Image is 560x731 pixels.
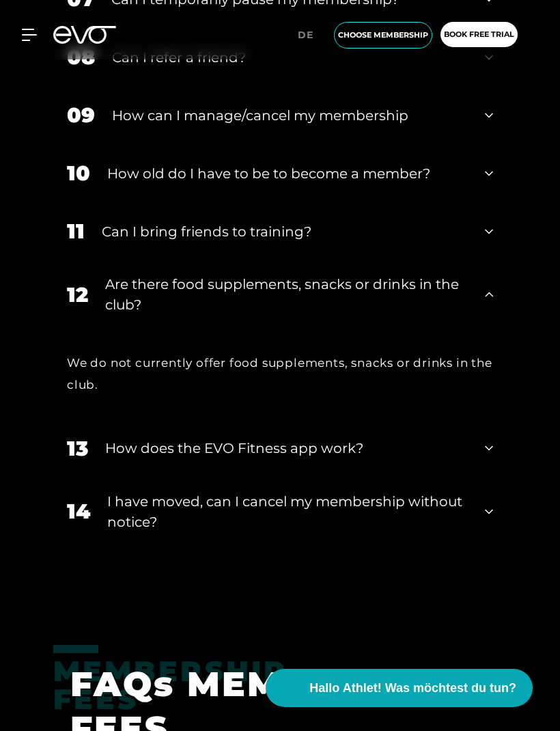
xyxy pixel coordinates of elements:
span: book free trial [444,29,514,40]
div: 11 [67,216,85,247]
button: Hallo Athlet! Was möchtest du tun? [266,669,533,707]
div: I have moved, can I cancel my membership without notice? [107,491,468,532]
div: Can I bring friends to training? [102,221,468,242]
div: 10 [67,158,90,189]
div: 14 [67,496,90,527]
div: We do not currently offer food supplements, snacks or drinks in the club. [67,352,493,396]
span: Hallo Athlet! Was möchtest du tun? [309,679,516,698]
div: How can I manage/cancel my membership [112,105,468,126]
div: How old do I have to be to become a member? [107,163,468,184]
a: de [298,27,322,43]
span: choose membership [338,29,428,41]
div: Are there food supplements, snacks or drinks in the club? [105,274,468,315]
div: 12 [67,279,88,310]
div: 09 [67,100,95,130]
a: book free trial [436,22,522,49]
div: How does the EVO Fitness app work? [105,438,468,458]
span: de [298,29,313,41]
a: choose membership [330,22,436,49]
div: 13 [67,433,88,464]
